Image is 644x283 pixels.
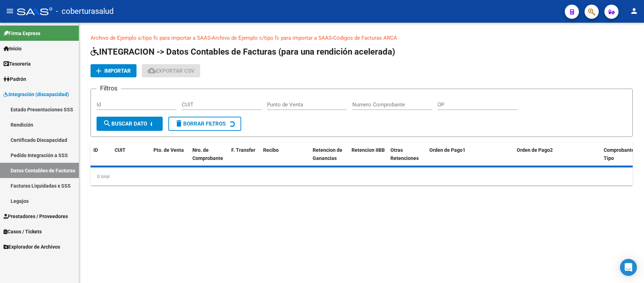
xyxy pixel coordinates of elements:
[56,4,114,19] span: - coberturasalud
[4,243,60,251] span: Explorador de Archivos
[313,147,342,161] span: Retencion de Ganancias
[349,143,388,166] datatable-header-cell: Retencion IIBB
[91,34,633,42] p: - -
[6,7,14,15] mat-icon: menu
[604,147,634,161] span: Comprobante Tipo
[147,68,195,74] span: Exportar CSV
[390,147,419,161] span: Otras Retenciones
[192,147,223,161] span: Nro. de Comprobante
[4,228,42,235] span: Casos / Tickets
[175,119,183,128] mat-icon: delete
[514,143,601,166] datatable-header-cell: Orden de Pago2
[4,45,22,52] span: Inicio
[91,168,633,185] div: 0 total
[151,143,190,166] datatable-header-cell: Pto. de Venta
[104,68,131,74] span: Importar
[153,147,184,153] span: Pto. de Venta
[601,143,633,166] datatable-header-cell: Comprobante Tipo
[4,29,40,37] span: Firma Express
[147,66,156,75] mat-icon: cloud_download
[4,75,26,83] span: Padrón
[4,60,31,68] span: Tesorería
[260,143,310,166] datatable-header-cell: Recibo
[333,35,397,41] a: Códigos de Facturas ARCA
[388,143,427,166] datatable-header-cell: Otras Retenciones
[94,67,103,75] mat-icon: add
[4,90,69,98] span: Integración (discapacidad)
[91,35,210,41] a: Archivo de Ejemplo s/tipo fc para importar a SAAS
[91,143,112,166] datatable-header-cell: ID
[190,143,228,166] datatable-header-cell: Nro. de Comprobante
[228,143,260,166] datatable-header-cell: F. Transfer
[97,117,163,131] button: Buscar Dato
[103,119,111,128] mat-icon: search
[427,143,514,166] datatable-header-cell: Orden de Pago1
[517,147,553,153] span: Orden de Pago2
[630,7,638,15] mat-icon: person
[112,143,151,166] datatable-header-cell: CUIT
[212,35,332,41] a: Archivo de Ejemplo c/tipo fc para importar a SAAS
[93,147,98,153] span: ID
[620,259,637,276] div: Open Intercom Messenger
[115,147,126,153] span: CUIT
[263,147,279,153] span: Recibo
[97,83,121,93] h3: Filtros
[103,121,147,127] span: Buscar Dato
[91,64,137,77] button: Importar
[310,143,349,166] datatable-header-cell: Retencion de Ganancias
[175,121,226,127] span: Borrar Filtros
[91,47,395,57] span: INTEGRACION -> Datos Contables de Facturas (para una rendición acelerada)
[352,147,385,153] span: Retencion IIBB
[168,117,241,131] button: Borrar Filtros
[429,147,465,153] span: Orden de Pago1
[231,147,255,153] span: F. Transfer
[4,212,68,220] span: Prestadores / Proveedores
[142,64,200,77] button: Exportar CSV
